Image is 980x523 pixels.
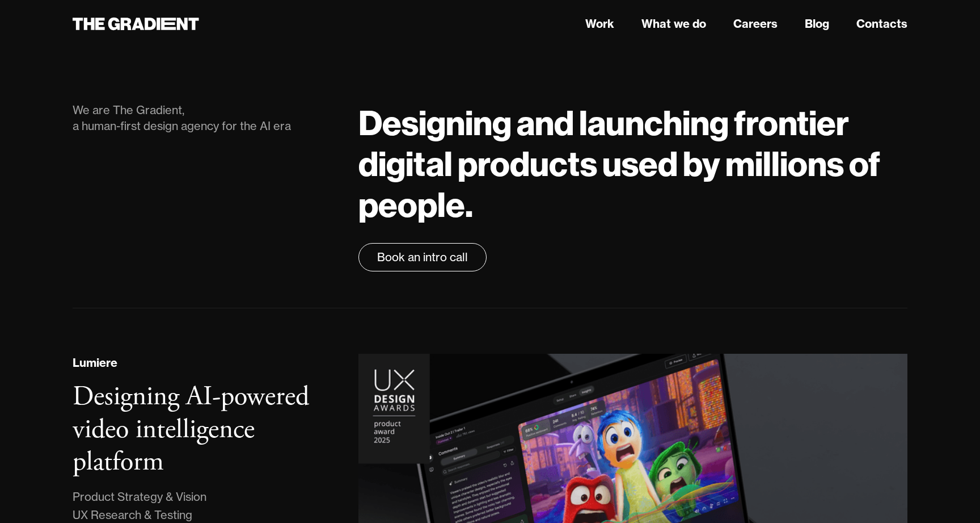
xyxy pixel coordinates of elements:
a: What we do [641,15,706,32]
a: Contacts [856,15,907,32]
div: Lumiere [73,354,117,371]
div: We are The Gradient, a human-first design agency for the AI era [73,102,336,134]
a: Work [585,15,614,32]
a: Careers [733,15,778,32]
h3: Designing AI-powered video intelligence platform [73,379,309,479]
h1: Designing and launching frontier digital products used by millions of people. [358,102,907,225]
a: Book an intro call [358,243,487,271]
a: Blog [805,15,829,32]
